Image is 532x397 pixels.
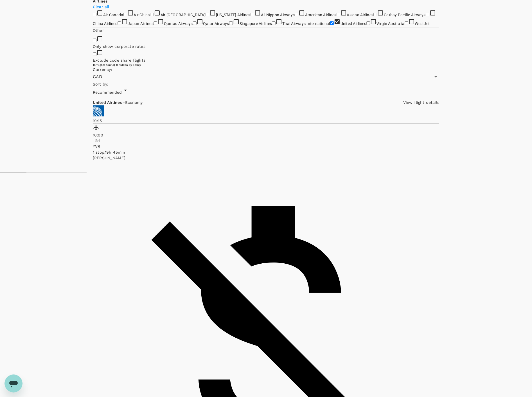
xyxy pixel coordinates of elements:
[405,21,408,25] input: WestJet
[93,138,100,143] span: +2d
[93,67,112,72] span: Currency :
[377,21,405,26] span: Virgin Australia
[337,13,340,16] input: Asiana Airlines
[93,13,96,16] input: Air Canada
[161,13,206,17] span: Air [GEOGRAPHIC_DATA]
[103,13,123,17] span: Air Canada
[366,21,370,25] input: Virgin Australia
[240,21,272,26] span: Singapore Airlines
[123,13,127,16] input: Air China
[125,100,143,105] span: Economy
[93,57,439,63] p: Exclude code share flights
[134,13,150,17] span: Air China
[295,13,298,16] input: American Airlines
[432,73,440,81] button: Open
[305,13,336,17] span: American Airlines
[341,21,366,26] span: United Airlines
[93,44,439,49] p: Only show corporate rates
[330,21,334,25] input: United Airlines
[93,118,439,124] p: 19:15
[123,100,125,105] span: -
[93,21,118,26] span: China Airlines
[93,52,96,56] input: Exclude code share flights
[384,13,426,17] span: Cathay Pacific Airways
[403,100,439,105] p: View flight details
[93,39,96,42] input: Only show corporate rates
[93,90,122,95] span: Recommended
[93,132,439,138] p: 10:00
[426,13,429,16] input: China Airlines
[347,13,374,17] span: Asiana Airlines
[203,21,229,26] span: Qatar Airways
[272,21,276,25] input: Thai Airways International
[93,82,108,86] span: Sort by :
[4,374,22,392] iframe: Button to launch messaging window
[373,13,377,16] input: Cathay Pacific Airways
[93,63,439,67] div: 18 flights found | 0 hidden by policy
[261,13,295,17] span: All Nippon Airways
[229,21,233,25] input: Singapore Airlines
[93,143,439,149] p: YVR
[216,13,251,17] span: [US_STATE] Airlines
[93,4,439,10] p: Clear all
[150,13,154,16] input: Air [GEOGRAPHIC_DATA]
[282,21,330,26] span: Thai Airways International
[93,28,439,33] p: Other
[93,155,439,161] p: [PERSON_NAME]
[251,13,254,16] input: All Nippon Airways
[164,21,193,26] span: Qantas Airways
[206,13,209,16] input: [US_STATE] Airlines
[93,100,123,105] span: United Airlines
[154,21,157,25] input: Qantas Airways
[415,21,430,26] span: WestJet
[118,21,121,25] input: Japan Airlines
[128,21,154,26] span: Japan Airlines
[93,105,104,116] img: UA
[93,149,439,155] div: 1 stop , 19h 45min
[193,21,197,25] input: Qatar Airways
